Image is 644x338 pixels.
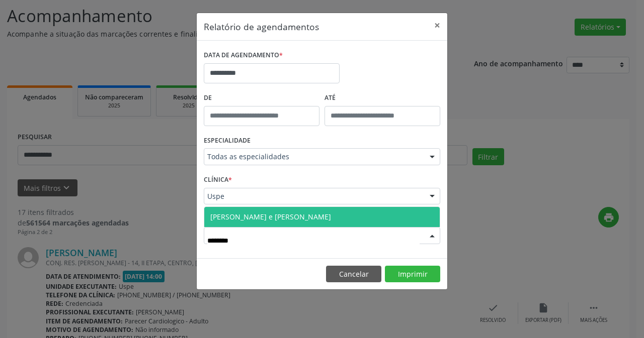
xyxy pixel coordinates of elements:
[204,172,232,188] label: CLÍNICA
[207,152,420,162] span: Todas as especialidades
[204,48,283,63] label: DATA DE AGENDAMENTO
[325,90,440,106] label: ATÉ
[326,266,381,283] button: Cancelar
[204,133,251,149] label: ESPECIALIDADE
[204,90,319,106] label: De
[427,13,447,38] button: Close
[207,191,420,201] span: Uspe
[204,20,319,33] h5: Relatório de agendamentos
[210,212,331,221] span: [PERSON_NAME] e [PERSON_NAME]
[385,266,440,283] button: Imprimir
